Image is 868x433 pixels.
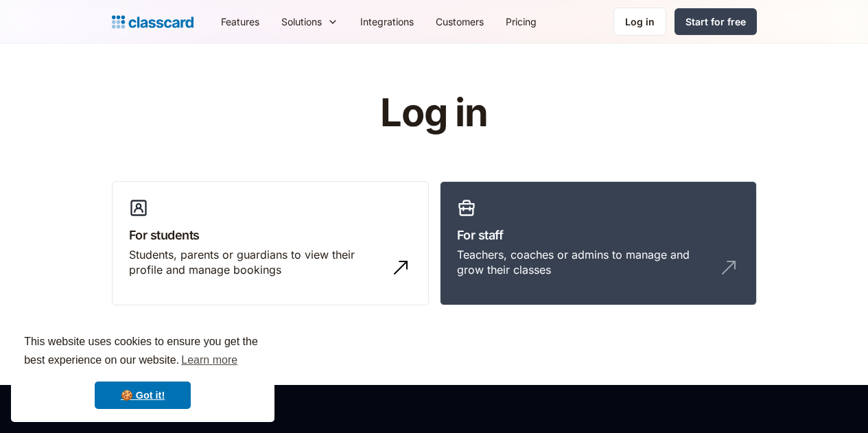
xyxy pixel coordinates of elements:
a: home [112,12,193,32]
div: Solutions [281,14,322,29]
a: Integrations [349,6,425,37]
div: Start for free [685,14,746,29]
div: Students, parents or guardians to view their profile and manage bookings [129,247,384,278]
div: Teachers, coaches or admins to manage and grow their classes [457,247,712,278]
a: Customers [425,6,495,37]
a: Start for free [675,8,757,35]
h3: For staff [457,226,740,244]
a: For staffTeachers, coaches or admins to manage and grow their classes [440,181,757,306]
a: For studentsStudents, parents or guardians to view their profile and manage bookings [112,181,429,306]
a: learn more about cookies [179,350,239,371]
h1: Log in [216,92,652,134]
a: dismiss cookie message [95,382,191,409]
div: cookieconsent [11,320,274,422]
div: Solutions [270,6,349,37]
a: Features [210,6,270,37]
a: Pricing [495,6,548,37]
div: Log in [625,14,655,29]
span: This website uses cookies to ensure you get the best experience on our website. [24,333,261,371]
a: Log in [613,8,666,36]
h3: For students [129,226,412,244]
